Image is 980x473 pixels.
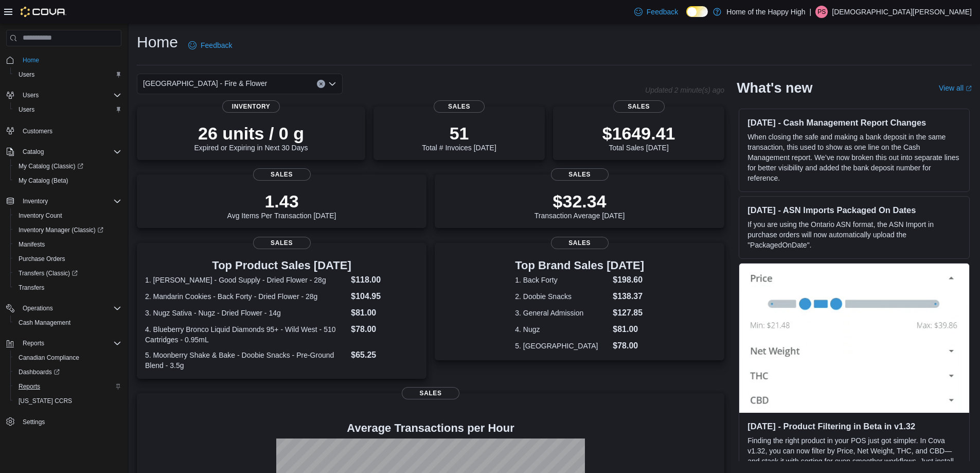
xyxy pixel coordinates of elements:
button: Settings [2,414,126,429]
dt: 2. Doobie Snacks [515,291,609,302]
span: Sales [551,168,609,181]
a: My Catalog (Beta) [14,174,73,187]
span: Inventory [19,195,121,207]
dd: $78.00 [351,323,418,336]
dt: 4. Blueberry Bronco Liquid Diamonds 95+ - Wild West - 510 Cartridges - 0.95mL [145,324,347,345]
a: My Catalog (Classic) [14,160,87,172]
span: Purchase Orders [19,255,65,263]
h4: Average Transactions per Hour [145,422,716,434]
button: Users [10,67,126,82]
button: Inventory Count [10,208,126,223]
span: Reports [19,337,121,349]
dd: $81.00 [351,307,418,319]
dt: 1. Back Forty [515,275,609,285]
a: View allExternal link [939,84,972,92]
span: Canadian Compliance [19,354,79,362]
a: My Catalog (Classic) [10,159,126,173]
a: Purchase Orders [14,253,69,265]
a: Cash Management [14,317,75,329]
span: Transfers [14,282,121,294]
span: Transfers [19,284,44,292]
a: Inventory Count [14,209,66,222]
span: Inventory Manager (Classic) [14,224,121,236]
p: | [810,6,812,18]
button: Manifests [10,237,126,252]
span: Reports [14,380,121,393]
span: Settings [19,415,121,428]
button: Reports [2,336,126,351]
p: [DEMOGRAPHIC_DATA][PERSON_NAME] [832,6,972,18]
dd: $118.00 [351,274,418,286]
span: Sales [613,100,665,113]
span: My Catalog (Classic) [19,162,83,170]
dt: 3. Nugz Sativa - Nugz - Dried Flower - 14g [145,308,347,318]
span: Sales [551,237,609,249]
div: Parthil Shah [815,6,828,18]
dt: 5. Moonberry Shake & Bake - Doobie Snacks - Pre-Ground Blend - 3.5g [145,350,347,371]
span: Catalog [19,146,121,158]
span: Catalog [23,148,44,156]
span: Inventory Manager (Classic) [19,226,103,234]
button: Inventory [2,194,126,208]
button: Purchase Orders [10,252,126,266]
h3: Top Brand Sales [DATE] [515,259,644,272]
span: Users [19,89,121,101]
a: [US_STATE] CCRS [14,395,76,407]
button: Open list of options [328,80,336,88]
button: Users [19,89,43,101]
h1: Home [137,32,178,52]
button: Clear input [317,80,325,88]
a: Inventory Manager (Classic) [10,223,126,237]
a: Dashboards [14,366,64,378]
p: If you are using the Ontario ASN format, the ASN Import in purchase orders will now automatically... [747,219,961,250]
span: Sales [434,100,485,113]
a: Transfers [14,282,48,294]
span: Reports [23,339,44,347]
dd: $127.85 [613,307,644,319]
span: Inventory [23,197,48,205]
span: Feedback [201,40,232,50]
a: Settings [19,416,49,428]
img: Cova [21,7,66,17]
span: My Catalog (Classic) [14,160,121,172]
a: Reports [14,380,44,393]
span: Home [19,54,121,66]
button: Canadian Compliance [10,351,126,365]
h3: [DATE] - Cash Management Report Changes [747,117,961,128]
button: Operations [19,302,57,314]
span: Users [23,91,39,99]
span: Settings [23,418,45,426]
a: Users [14,103,39,116]
a: Feedback [630,2,682,22]
a: Customers [19,125,57,137]
span: Dashboards [14,366,121,378]
h3: [DATE] - Product Filtering in Beta in v1.32 [747,421,961,431]
a: Home [19,54,43,66]
span: Operations [19,302,121,314]
h3: [DATE] - ASN Imports Packaged On Dates [747,205,961,215]
div: Total # Invoices [DATE] [422,123,496,152]
span: Canadian Compliance [14,352,121,364]
p: 51 [422,123,496,144]
button: Catalog [19,146,48,158]
button: Transfers [10,281,126,295]
h3: Top Product Sales [DATE] [145,259,418,272]
span: Reports [19,382,40,391]
span: My Catalog (Beta) [19,177,68,185]
input: Dark Mode [686,6,708,17]
span: Users [14,68,121,81]
button: Customers [2,123,126,138]
span: [GEOGRAPHIC_DATA] - Fire & Flower [143,77,267,90]
span: Sales [253,237,311,249]
span: Transfers (Classic) [14,267,121,279]
button: Cash Management [10,316,126,330]
button: Operations [2,301,126,316]
button: Users [2,88,126,102]
dd: $78.00 [613,340,644,352]
dd: $81.00 [613,323,644,336]
button: Reports [10,379,126,394]
span: Users [19,71,34,79]
span: Washington CCRS [14,395,121,407]
h2: What's new [737,80,812,96]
